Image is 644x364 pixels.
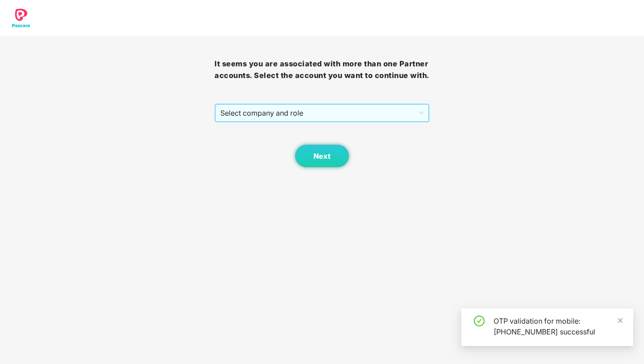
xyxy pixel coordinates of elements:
span: Select company and role [220,104,423,121]
span: close [617,317,623,324]
h3: It seems you are associated with more than one Partner accounts. Select the account you want to c... [215,58,429,81]
div: OTP validation for mobile: [PHONE_NUMBER] successful [494,316,623,337]
span: Next [313,152,331,160]
span: check-circle [474,316,485,326]
button: Next [295,145,349,167]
